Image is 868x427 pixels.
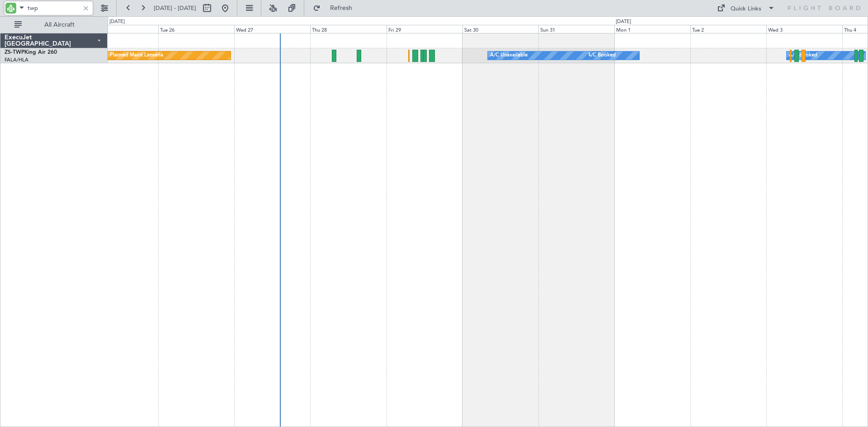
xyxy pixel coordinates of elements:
[234,25,310,33] div: Wed 27
[766,25,842,33] div: Wed 3
[10,18,98,32] button: All Aircraft
[28,1,80,15] input: A/C (Reg. or Type)
[158,25,234,33] div: Tue 26
[387,25,462,33] div: Fri 29
[109,18,125,26] div: [DATE]
[462,25,538,33] div: Sat 30
[82,25,158,33] div: Mon 25
[310,25,386,33] div: Thu 28
[5,50,57,55] a: ZS-TWPKing Air 260
[789,49,817,62] div: A/C Booked
[731,5,761,14] div: Quick Links
[490,49,528,62] div: A/C Unavailable
[154,4,196,12] span: [DATE] - [DATE]
[538,25,614,33] div: Sun 31
[5,50,24,55] span: ZS-TWP
[322,5,360,11] span: Refresh
[5,56,28,63] a: FALA/HLA
[24,22,95,28] span: All Aircraft
[110,49,163,62] div: Planned Maint Lanseria
[712,1,779,15] button: Quick Links
[309,1,363,15] button: Refresh
[690,25,766,33] div: Tue 2
[616,18,631,26] div: [DATE]
[587,49,616,62] div: A/C Booked
[614,25,690,33] div: Mon 1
